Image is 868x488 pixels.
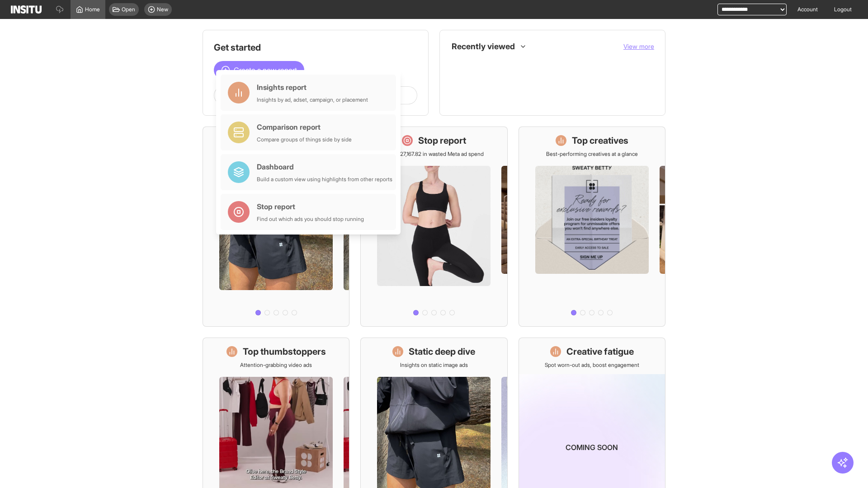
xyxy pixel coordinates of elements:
div: Insights report [257,82,368,93]
span: New [157,6,168,13]
a: Stop reportSave £27,167.82 in wasted Meta ad spend [360,127,507,327]
h1: Top thumbstoppers [243,345,326,358]
div: Compare groups of things side by side [257,136,352,143]
div: Find out which ads you should stop running [257,216,364,223]
h1: Get started [214,41,417,54]
div: Insights by ad, adset, campaign, or placement [257,96,368,103]
span: View more [623,42,654,50]
div: Stop report [257,201,364,212]
span: Create a new report [234,65,297,75]
p: Insights on static image ads [400,361,468,369]
div: Build a custom view using highlights from other reports [257,176,392,183]
span: Home [85,6,100,13]
p: Attention-grabbing video ads [240,361,312,369]
div: Comparison report [257,122,352,132]
p: Best-performing creatives at a glance [546,150,638,158]
button: View more [623,42,654,51]
h1: Static deep dive [409,345,475,358]
p: Save £27,167.82 in wasted Meta ad spend [384,150,484,158]
span: Open [122,6,135,13]
a: Top creativesBest-performing creatives at a glance [519,127,665,327]
h1: Top creatives [572,134,628,147]
a: What's live nowSee all active ads instantly [203,127,349,327]
h1: Stop report [418,134,466,147]
button: Create a new report [214,61,304,79]
div: Dashboard [257,161,392,172]
img: Logo [11,5,42,14]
